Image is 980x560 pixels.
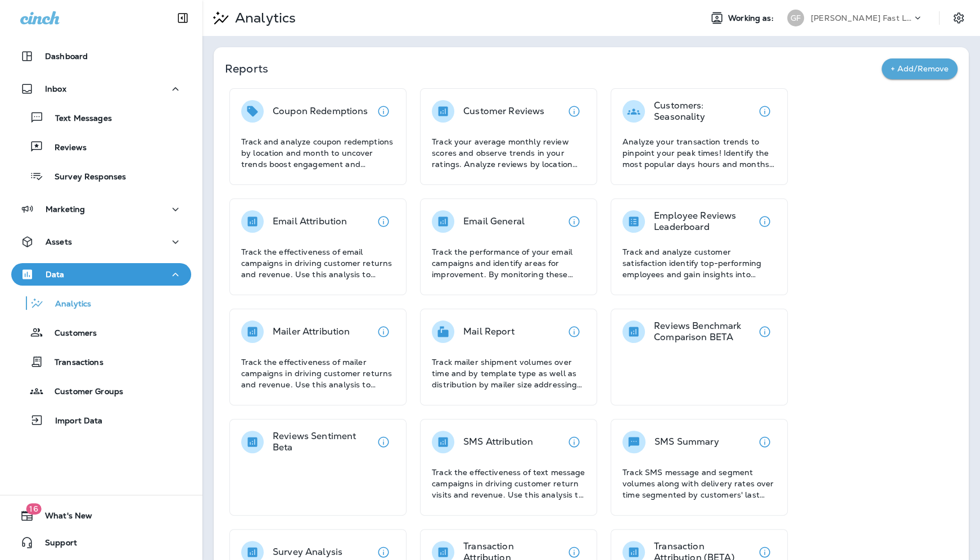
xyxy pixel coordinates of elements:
p: Assets [46,237,72,246]
p: Survey Responses [43,172,126,183]
button: View details [753,320,776,343]
p: Customers: Seasonality [654,100,753,123]
p: Text Messages [44,114,112,124]
button: View details [753,431,776,453]
button: Data [11,263,191,286]
button: Analytics [11,291,191,315]
p: [PERSON_NAME] Fast Lube dba [PERSON_NAME] [811,13,912,22]
p: Track SMS message and segment volumes along with delivery rates over time segmented by customers'... [622,467,776,500]
p: Track your average monthly review scores and observe trends in your ratings. Analyze reviews by l... [432,136,585,170]
button: View details [372,210,395,233]
p: SMS Attribution [463,436,533,448]
p: Reviews Sentiment Beta [273,431,372,453]
p: Data [46,270,65,279]
p: Reports [225,61,882,76]
p: Inbox [45,84,66,93]
p: Track and analyze customer satisfaction identify top-performing employees and gain insights into ... [622,246,776,280]
button: Dashboard [11,45,191,67]
button: View details [753,210,776,233]
p: Marketing [46,205,85,214]
button: View details [753,100,776,123]
p: Coupon Redemptions [273,106,368,117]
p: Dashboard [45,52,88,61]
button: View details [372,320,395,343]
p: Track the effectiveness of mailer campaigns in driving customer returns and revenue. Use this ana... [241,356,395,390]
p: Mailer Attribution [273,326,350,337]
p: Analytics [44,299,91,310]
button: View details [372,431,395,453]
button: Settings [949,8,969,28]
p: Customer Reviews [463,106,544,117]
p: Employee Reviews Leaderboard [654,210,753,233]
button: Customer Groups [11,379,191,403]
button: Customers [11,320,191,344]
div: GF [787,10,804,26]
p: Email Attribution [273,216,347,227]
button: Inbox [11,78,191,100]
button: Transactions [11,350,191,373]
button: 16What's New [11,504,191,527]
p: Email General [463,216,525,227]
span: What's New [34,511,92,525]
p: Track the effectiveness of email campaigns in driving customer returns and revenue. Use this anal... [241,246,395,280]
p: Mail Report [463,326,514,337]
p: Survey Analysis [273,547,342,558]
button: Assets [11,231,191,253]
p: SMS Summary [654,436,719,448]
button: Marketing [11,198,191,220]
p: Customers [43,328,97,339]
button: View details [563,320,585,343]
p: Track the performance of your email campaigns and identify areas for improvement. By monitoring t... [432,246,585,280]
button: View details [563,100,585,123]
p: Analytics [231,10,296,26]
span: 16 [26,503,41,514]
button: + Add/Remove [882,58,958,79]
p: Track the effectiveness of text message campaigns in driving customer return visits and revenue. ... [432,467,585,500]
p: Reviews Benchmark Comparison BETA [654,320,753,343]
button: Reviews [11,135,191,159]
p: Reviews [43,143,87,153]
button: View details [372,100,395,123]
p: Analyze your transaction trends to pinpoint your peak times! Identify the most popular days hours... [622,136,776,170]
button: Text Messages [11,106,191,129]
button: Import Data [11,408,191,432]
p: Import Data [44,416,103,427]
p: Customer Groups [43,387,123,398]
button: Collapse Sidebar [167,7,198,29]
span: Working as: [728,13,776,23]
p: Track and analyze coupon redemptions by location and month to uncover trends boost engagement and... [241,136,395,170]
button: Support [11,531,191,554]
button: View details [563,210,585,233]
button: View details [563,431,585,453]
span: Support [34,538,77,552]
button: Survey Responses [11,164,191,188]
p: Track mailer shipment volumes over time and by template type as well as distribution by mailer si... [432,356,585,390]
p: Transactions [43,358,103,368]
